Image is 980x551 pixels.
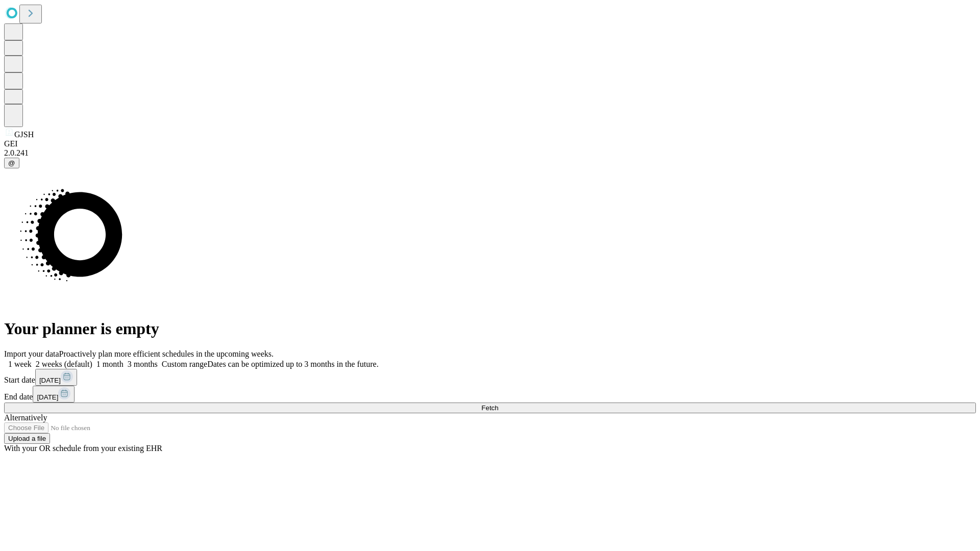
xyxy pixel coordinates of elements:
span: Alternatively [4,413,47,422]
div: 2.0.241 [4,148,976,158]
span: 1 month [96,360,124,368]
span: Fetch [481,404,498,412]
span: Proactively plan more efficient schedules in the upcoming weeks. [59,349,274,358]
button: [DATE] [35,369,77,386]
span: Dates can be optimized up to 3 months in the future. [207,360,378,368]
span: @ [8,159,15,167]
div: End date [4,386,976,403]
h1: Your planner is empty [4,319,976,338]
span: GJSH [14,130,34,139]
span: With your OR schedule from your existing EHR [4,444,162,453]
button: Upload a file [4,433,50,444]
button: @ [4,158,19,168]
span: Import your data [4,349,59,358]
button: [DATE] [33,386,75,403]
span: [DATE] [39,377,61,384]
span: Custom range [162,360,207,368]
span: [DATE] [37,393,58,401]
div: Start date [4,369,976,386]
span: 1 week [8,360,32,368]
div: GEI [4,139,976,148]
span: 3 months [128,360,158,368]
span: 2 weeks (default) [36,360,92,368]
button: Fetch [4,403,976,413]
